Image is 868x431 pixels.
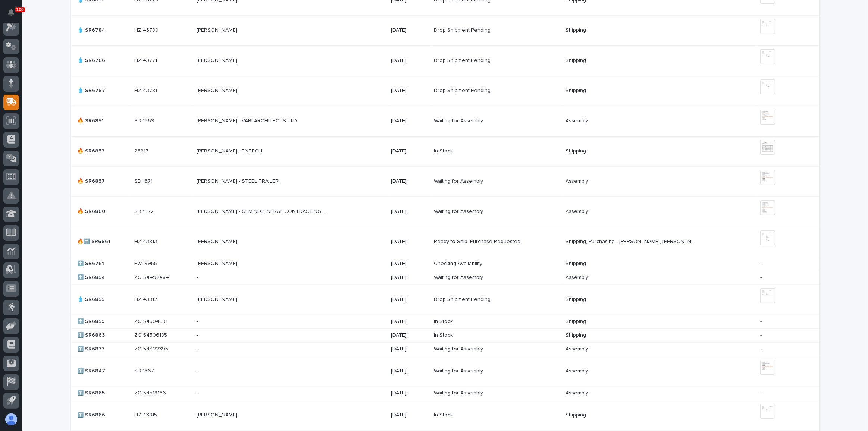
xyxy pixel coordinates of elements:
[197,366,200,374] p: -
[77,177,106,185] p: 🔥 SR6857
[391,208,428,215] p: [DATE]
[391,261,428,267] p: [DATE]
[134,56,159,64] p: HZ 43771
[197,116,298,124] p: [PERSON_NAME] - VARI ARCHITECTS LTD
[566,331,588,339] p: Shipping
[77,345,106,352] p: ⬆️ SR6833
[3,412,19,427] button: users-avatar
[71,400,819,430] tr: ⬆️ SR6866⬆️ SR6866 HZ 43815HZ 43815 [PERSON_NAME][PERSON_NAME] [DATE]In StockIn Stock ShippingShi...
[134,116,156,124] p: SD 1369
[71,45,819,76] tr: 💧 SR6766💧 SR6766 HZ 43771HZ 43771 [PERSON_NAME][PERSON_NAME] [DATE]Drop Shipment PendingDrop Ship...
[391,274,428,281] p: [DATE]
[391,318,428,325] p: [DATE]
[134,26,160,34] p: HZ 43780
[16,7,24,12] p: 100
[197,147,264,154] p: [PERSON_NAME] - ENTECH
[566,56,588,64] p: Shipping
[77,331,106,339] p: ⬆️ SR6863
[9,9,19,21] div: Notifications100
[566,388,590,396] p: Assembly
[134,345,170,352] p: ZO 54422395
[197,331,200,339] p: -
[566,259,588,267] p: Shipping
[434,207,485,215] p: Waiting for Assembly
[77,273,106,281] p: ⬆️ SR6854
[71,284,819,315] tr: 💧 SR6855💧 SR6855 HZ 43812HZ 43812 [PERSON_NAME][PERSON_NAME] [DATE]Drop Shipment PendingDrop Ship...
[434,273,485,281] p: Waiting for Assembly
[391,27,428,34] p: [DATE]
[71,257,819,271] tr: ⬆️ SR6761⬆️ SR6761 PWI 9955PWI 9955 [PERSON_NAME][PERSON_NAME] [DATE]Checking AvailabilityCheckin...
[566,86,588,94] p: Shipping
[197,177,280,185] p: [PERSON_NAME] - STEEL TRAILER
[197,207,329,215] p: DARREN SEXTON - GEMINI GENERAL CONTRACTING LLC
[197,345,200,352] p: -
[77,410,107,418] p: ⬆️ SR6866
[434,331,454,339] p: In Stock
[434,116,485,124] p: Waiting for Assembly
[134,259,159,267] p: PWI 9955
[760,318,807,325] p: -
[134,147,150,154] p: 26217
[77,295,106,303] p: 💧 SR6855
[197,295,239,303] p: [PERSON_NAME]
[71,106,819,136] tr: 🔥 SR6851🔥 SR6851 SD 1369SD 1369 [PERSON_NAME] - VARI ARCHITECTS LTD[PERSON_NAME] - VARI ARCHITECT...
[134,366,156,374] p: SD 1367
[434,388,485,396] p: Waiting for Assembly
[134,317,169,325] p: ZO 54504031
[391,148,428,154] p: [DATE]
[391,346,428,352] p: [DATE]
[134,177,154,185] p: SD 1371
[566,237,698,245] p: Shipping, Purchasing - [PERSON_NAME], [PERSON_NAME]
[434,366,485,374] p: Waiting for Assembly
[760,261,807,267] p: -
[134,295,159,303] p: HZ 43812
[77,366,107,374] p: ⬆️ SR6847
[71,315,819,328] tr: ⬆️ SR6859⬆️ SR6859 ZO 54504031ZO 54504031 -- [DATE]In StockIn Stock ShippingShipping -
[77,147,106,154] p: 🔥 SR6853
[760,346,807,352] p: -
[197,317,200,325] p: -
[434,86,492,94] p: Drop Shipment Pending
[77,86,107,94] p: 💧 SR6787
[134,207,155,215] p: SD 1372
[434,237,522,245] p: Ready to Ship, Purchase Requested
[566,410,588,418] p: Shipping
[77,237,112,245] p: 🔥⬆️ SR6861
[566,147,588,154] p: Shipping
[77,259,106,267] p: ⬆️ SR6761
[197,410,239,418] p: [PERSON_NAME]
[760,274,807,281] p: -
[391,88,428,94] p: [DATE]
[434,259,484,267] p: Checking Availability
[391,390,428,396] p: [DATE]
[566,207,590,215] p: Assembly
[71,76,819,106] tr: 💧 SR6787💧 SR6787 HZ 43781HZ 43781 [PERSON_NAME][PERSON_NAME] [DATE]Drop Shipment PendingDrop Ship...
[134,388,167,396] p: ZO 54518166
[71,196,819,227] tr: 🔥 SR6860🔥 SR6860 SD 1372SD 1372 [PERSON_NAME] - GEMINI GENERAL CONTRACTING LLC[PERSON_NAME] - GEM...
[434,295,492,303] p: Drop Shipment Pending
[391,368,428,374] p: [DATE]
[71,356,819,386] tr: ⬆️ SR6847⬆️ SR6847 SD 1367SD 1367 -- [DATE]Waiting for AssemblyWaiting for Assembly AssemblyAssembly
[134,410,159,418] p: HZ 43815
[434,317,454,325] p: In Stock
[197,26,239,34] p: [PERSON_NAME]
[566,345,590,352] p: Assembly
[77,26,107,34] p: 💧 SR6784
[197,273,200,281] p: -
[391,57,428,64] p: [DATE]
[71,271,819,284] tr: ⬆️ SR6854⬆️ SR6854 ZO 54492484ZO 54492484 -- [DATE]Waiting for AssemblyWaiting for Assembly Assem...
[566,295,588,303] p: Shipping
[77,56,107,64] p: 💧 SR6766
[434,56,492,64] p: Drop Shipment Pending
[434,345,485,352] p: Waiting for Assembly
[434,410,454,418] p: In Stock
[77,388,106,396] p: ⬆️ SR6865
[77,317,106,325] p: ⬆️ SR6859
[391,332,428,339] p: [DATE]
[77,207,107,215] p: 🔥 SR6860
[566,116,590,124] p: Assembly
[566,26,588,34] p: Shipping
[134,237,159,245] p: HZ 43813
[566,366,590,374] p: Assembly
[566,177,590,185] p: Assembly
